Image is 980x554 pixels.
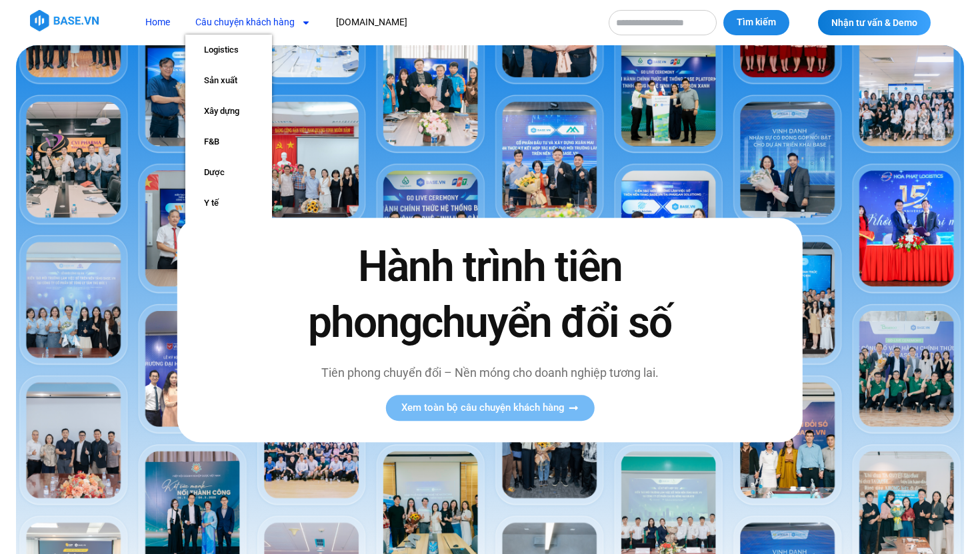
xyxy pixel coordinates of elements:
[185,127,272,157] a: F&B
[135,10,595,35] nav: Menu
[818,10,931,35] a: Nhận tư vấn & Demo
[185,157,272,188] a: Dược
[185,188,272,218] a: Y tế
[185,10,321,35] a: Câu chuyện khách hàng
[723,10,789,35] button: Tìm kiếm
[185,65,272,96] a: Sản xuất
[326,10,417,35] a: [DOMAIN_NAME]
[421,298,671,348] span: chuyển đổi số
[185,96,272,127] a: Xây dựng
[135,10,180,35] a: Home
[185,35,272,249] ul: Câu chuyện khách hàng
[401,403,565,413] span: Xem toàn bộ câu chuyện khách hàng
[280,364,700,382] p: Tiên phong chuyển đổi – Nền móng cho doanh nghiệp tương lai.
[831,18,917,27] span: Nhận tư vấn & Demo
[385,395,594,421] a: Xem toàn bộ câu chuyện khách hàng
[280,240,700,350] h2: Hành trình tiên phong
[737,16,776,29] span: Tìm kiếm
[185,35,272,65] a: Logistics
